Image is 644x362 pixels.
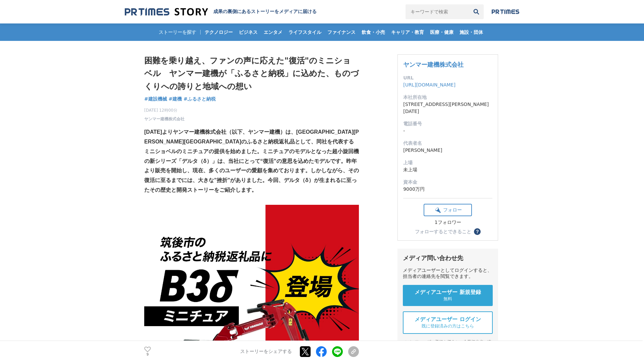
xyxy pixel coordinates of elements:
img: prtimes [492,9,519,14]
h1: 困難を乗り越え、ファンの声に応えた"復活"のミニショベル ヤンマー建機が「ふるさと納税」に込めた、ものづくりへの誇りと地域への想い [144,54,359,93]
span: ？ [475,229,480,234]
span: ビジネス [236,29,260,35]
span: メディアユーザー ログイン [415,316,481,323]
dt: 代表者名 [403,140,492,147]
a: ファイナンス [325,23,358,41]
a: ビジネス [236,23,260,41]
div: 1フォロワー [424,220,472,226]
h2: 成果の裏側にあるストーリーをメディアに届ける [213,9,317,15]
dt: 上場 [403,159,492,166]
dd: [STREET_ADDRESS][PERSON_NAME][DATE] [403,101,492,115]
dt: 資本金 [403,179,492,186]
dd: 未上場 [403,166,492,173]
p: 9 [144,353,151,356]
a: メディアユーザー ログイン 既に登録済みの方はこちら [403,311,493,334]
a: キャリア・教育 [388,23,427,41]
div: フォローするとできること [415,229,471,234]
dd: 9000万円 [403,186,492,193]
span: テクノロジー [202,29,235,35]
div: メディア問い合わせ先 [403,254,493,262]
a: ヤンマー建機株式会社 [403,61,464,68]
span: エンタメ [261,29,285,35]
span: ファイナンス [325,29,358,35]
span: 無料 [443,296,452,302]
a: #建設機械 [144,96,167,103]
a: #建機 [169,96,182,103]
dt: URL [403,74,492,81]
img: 成果の裏側にあるストーリーをメディアに届ける [125,7,208,16]
input: キーワードで検索 [406,4,469,19]
p: ストーリーをシェアする [240,349,292,355]
button: ？ [474,228,481,235]
button: 検索 [469,4,484,19]
a: [URL][DOMAIN_NAME] [403,82,455,87]
span: 施設・団体 [457,29,486,35]
span: #建設機械 [144,96,167,102]
span: #建機 [169,96,182,102]
a: #ふるさと納税 [183,96,216,103]
div: メディアユーザーとしてログインすると、担当者の連絡先を閲覧できます。 [403,267,493,280]
span: [DATE] 12時00分 [144,107,184,113]
dt: 本社所在地 [403,94,492,101]
a: ライフスタイル [286,23,324,41]
a: ヤンマー建機株式会社 [144,116,184,122]
span: 医療・健康 [427,29,456,35]
button: フォロー [424,204,472,216]
span: メディアユーザー 新規登録 [415,289,481,296]
a: 飲食・小売 [359,23,388,41]
span: キャリア・教育 [388,29,427,35]
dd: [PERSON_NAME] [403,147,492,154]
span: 飲食・小売 [359,29,388,35]
dd: - [403,127,492,134]
a: 医療・健康 [427,23,456,41]
a: 成果の裏側にあるストーリーをメディアに届ける 成果の裏側にあるストーリーをメディアに届ける [125,7,317,16]
a: 施設・団体 [457,23,486,41]
a: テクノロジー [202,23,235,41]
strong: [DATE]よりヤンマー建機株式会社（以下、ヤンマー建機）は、[GEOGRAPHIC_DATA][PERSON_NAME][GEOGRAPHIC_DATA]のふるさと納税返礼品として、同社を代表... [144,129,359,193]
span: 既に登録済みの方はこちら [422,323,474,329]
a: エンタメ [261,23,285,41]
span: #ふるさと納税 [183,96,216,102]
a: メディアユーザー 新規登録 無料 [403,285,493,306]
dt: 電話番号 [403,120,492,127]
span: ライフスタイル [286,29,324,35]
